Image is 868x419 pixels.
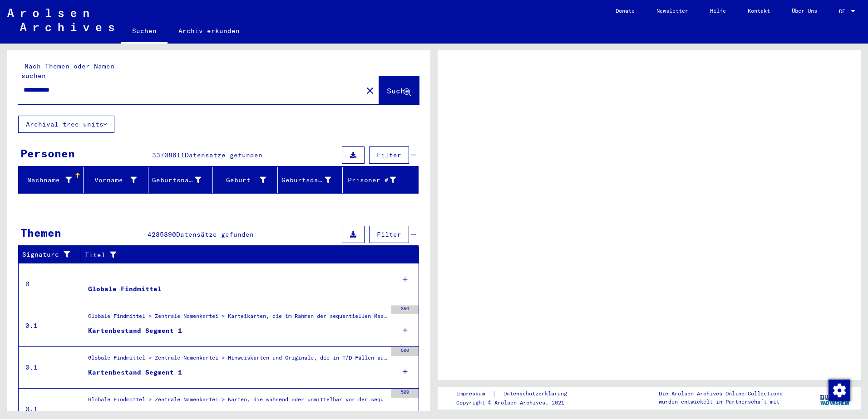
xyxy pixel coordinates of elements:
[346,173,407,187] div: Prisoner #
[217,173,277,187] div: Geburt‏
[88,395,387,408] div: Globale Findmittel > Zentrale Namenkartei > Karten, die während oder unmittelbar vor der sequenti...
[346,175,396,185] div: Prisoner #
[176,230,254,239] span: Datensätze gefunden
[369,226,409,243] button: Filter
[456,399,578,407] p: Copyright © Arolsen Archives, 2021
[148,230,176,239] span: 4285890
[88,368,182,377] div: Kartenbestand Segment 1
[88,326,182,336] div: Kartenbestand Segment 1
[829,380,850,401] img: Zustimmung ändern
[21,62,114,80] mat-label: Nach Themen oder Namen suchen
[19,263,81,305] td: 0
[377,151,401,159] span: Filter
[22,248,83,262] div: Signature
[85,250,401,260] div: Titel
[213,167,278,193] mat-header-cell: Geburt‏
[365,85,375,96] mat-icon: close
[18,116,114,133] button: Archival tree units
[7,9,114,31] img: Arolsen_neg.svg
[88,409,182,419] div: Kartenbestand Segment 1
[22,175,72,185] div: Nachname
[168,20,251,42] a: Archiv erkunden
[152,151,185,159] span: 33708611
[456,389,492,399] a: Impressum
[20,145,75,161] div: Personen
[84,167,148,193] mat-header-cell: Vorname
[19,305,81,346] td: 0.1
[361,81,379,99] button: Clear
[19,167,84,193] mat-header-cell: Nachname
[185,151,262,159] span: Datensätze gefunden
[496,389,578,399] a: Datenschutzerklärung
[369,146,409,164] button: Filter
[281,175,331,185] div: Geburtsdatum
[278,167,343,193] mat-header-cell: Geburtsdatum
[87,173,148,187] div: Vorname
[377,230,401,239] span: Filter
[659,390,783,398] p: Die Arolsen Archives Online-Collections
[391,389,419,398] div: 500
[818,386,852,409] img: yv_logo.png
[87,175,137,185] div: Vorname
[22,250,74,259] div: Signature
[387,86,409,95] span: Suche
[88,284,162,294] div: Globale Findmittel
[152,173,213,187] div: Geburtsname
[85,248,410,262] div: Titel
[391,347,419,356] div: 500
[19,346,81,388] td: 0.1
[152,175,202,185] div: Geburtsname
[217,175,266,185] div: Geburt‏
[88,312,387,325] div: Globale Findmittel > Zentrale Namenkartei > Karteikarten, die im Rahmen der sequentiellen Massend...
[281,173,342,187] div: Geburtsdatum
[379,76,419,104] button: Suche
[22,173,83,187] div: Nachname
[343,167,418,193] mat-header-cell: Prisoner #
[456,389,578,399] div: |
[659,398,783,406] p: wurden entwickelt in Partnerschaft mit
[148,167,213,193] mat-header-cell: Geburtsname
[121,20,168,44] a: Suchen
[839,8,849,15] span: DE
[391,305,419,314] div: 350
[88,354,387,366] div: Globale Findmittel > Zentrale Namenkartei > Hinweiskarten und Originale, die in T/D-Fällen aufgef...
[20,224,61,241] div: Themen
